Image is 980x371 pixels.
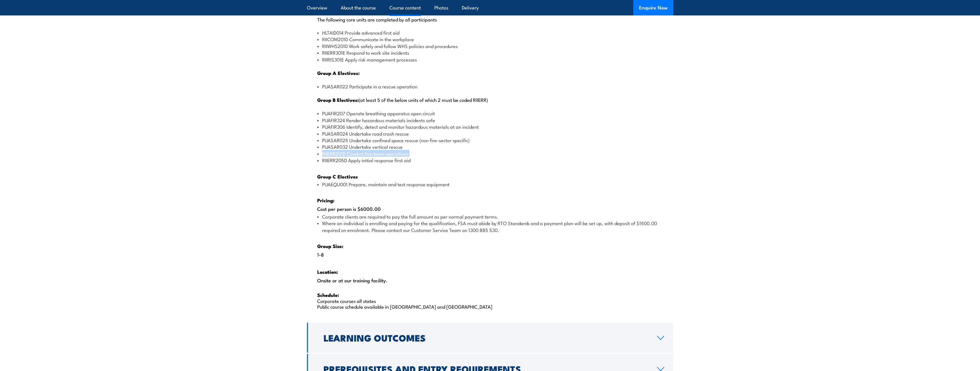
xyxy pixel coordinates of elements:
strong: Group B Electives: [317,96,359,104]
li: RIIRIS301E Apply risk management processes [317,56,663,63]
strong: Location: [317,268,338,275]
li: PUASAR024 Undertake road crash rescue [317,130,663,137]
p: (at least 5 of the below units of which 2 must be coded RIIERR) [317,97,663,103]
li: PUASAR025 Undertake confined space rescue (non fire-sector specific) [317,137,663,143]
li: PUAFIR306 Identify, detect and monitor hazardous materials at an incident [317,123,663,130]
strong: Schedule: [317,291,339,299]
li: RIIERR205D Apply initial response first aid [317,157,663,163]
h2: Learning Outcomes [324,334,648,342]
p: Corporate courses all states Public course schedule available in [GEOGRAPHIC_DATA] and [GEOGRAPHI... [317,292,663,309]
li: HLTAID014 Provide advanced first aid [317,29,663,36]
li: Where an individual is enrolling and paying for the qualification, FSA must abide by RTO Standard... [317,220,663,233]
li: RIIERR301E Respond to work site incidents [317,49,663,56]
li: RIICOM201D Communicate in the workplace [317,36,663,42]
li: PUAFIR324 Render hazardous materials incidents safe [317,117,663,123]
a: Learning Outcomes [307,323,673,353]
strong: Pricing: [317,197,334,204]
li: PUASAR032 Undertake vertical rescue [317,143,663,150]
li: PUAEQU001 Prepare, maintain and test response equipment [317,181,663,187]
li: RIIWHS201D Work safely and follow WHS policies and procedures [317,43,663,49]
li: Corporate clients are required to pay the full amount as per normal payment terms. [317,213,663,220]
strong: Group C Electives [317,173,358,180]
li: RIIERR201E Conduct fire team operations [317,150,663,157]
li: PUAFIR207 Operate breathing apparatus open circuit [317,110,663,116]
strong: Group A Electives: [317,69,360,77]
p: The following core units are completed by all participants [317,16,663,22]
strong: Group Size: [317,242,343,250]
li: PUASAR022 Participate in a rescue operation [317,83,663,90]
